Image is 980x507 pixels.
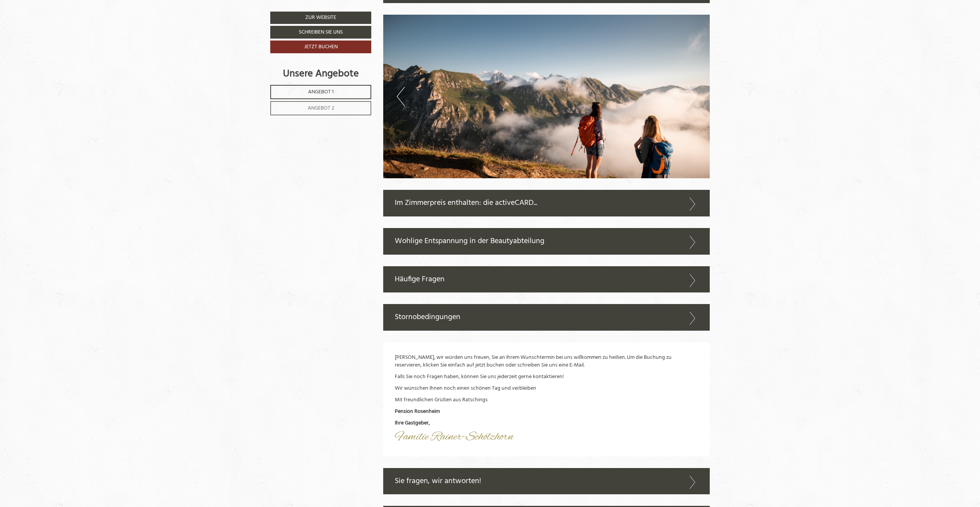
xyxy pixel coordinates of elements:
div: Häufige Fragen [383,266,710,293]
p: Wir wünschen Ihnen noch einen schönen Tag und verbleiben [395,385,699,392]
strong: Pension Rosenheim [395,407,440,416]
span: Angebot 1 [308,88,334,96]
strong: Ihre Gastgeber, [395,419,430,428]
a: Zur Website [270,12,371,24]
div: Im Zimmerpreis enthalten: die activeCARD... [383,190,710,216]
p: [PERSON_NAME], wir würden uns freuen, Sie an Ihrem Wunschtermin bei uns willkommen zu heißen. Um ... [395,354,699,369]
div: Unsere Angebote [270,67,371,81]
div: Sie fragen, wir antworten! [383,468,710,495]
a: Jetzt buchen [270,41,371,53]
img: image [395,431,514,441]
a: Schreiben Sie uns [270,26,371,39]
p: Mit freundlichen Grüßen aus Ratschings [395,396,699,404]
button: Previous [397,87,405,106]
button: Next [688,87,696,106]
div: Wohlige Entspannung in der Beautyabteilung [383,228,710,255]
p: Falls Sie noch Fragen haben, können Sie uns jederzeit gerne kontaktieren! [395,373,699,381]
div: Stornobedingungen [383,304,710,331]
span: Angebot 2 [308,104,334,113]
